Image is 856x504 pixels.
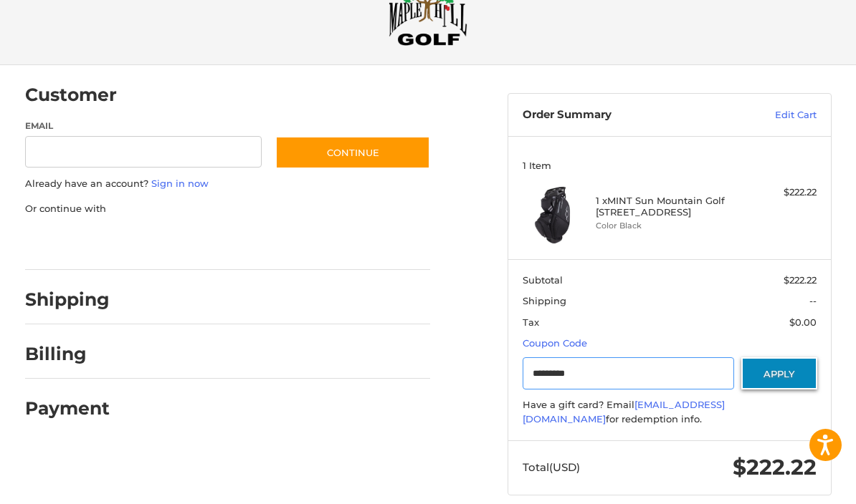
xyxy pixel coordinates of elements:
h4: 1 x MINT Sun Mountain Golf [STREET_ADDRESS] [596,195,739,218]
h2: Billing [25,343,109,365]
input: Gift Certificate or Coupon Code [523,357,734,389]
li: Color Black [596,220,739,232]
a: Sign in now [151,178,209,189]
span: Subtotal [523,274,563,286]
div: $222.22 [743,185,817,200]
span: -- [809,295,817,306]
a: Coupon Code [523,337,587,349]
button: Apply [741,357,817,389]
span: $222.22 [733,454,817,480]
iframe: PayPal-paylater [142,230,249,256]
h2: Shipping [25,289,110,311]
a: Edit Cart [723,108,817,122]
span: $222.22 [784,274,817,286]
label: Email [25,120,262,132]
span: Tax [523,316,539,328]
h3: 1 Item [523,160,817,171]
button: Continue [275,136,430,169]
iframe: PayPal-paypal [20,230,128,256]
span: $0.00 [789,316,817,328]
iframe: PayPal-venmo [263,230,371,256]
span: Shipping [523,295,566,306]
h3: Order Summary [523,108,723,122]
p: Or continue with [25,202,431,216]
h2: Customer [25,84,117,106]
p: Already have an account? [25,177,431,191]
h2: Payment [25,397,110,420]
span: Total (USD) [523,460,580,474]
a: [EMAIL_ADDRESS][DOMAIN_NAME] [523,399,725,425]
div: Have a gift card? Email for redemption info. [523,398,817,426]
